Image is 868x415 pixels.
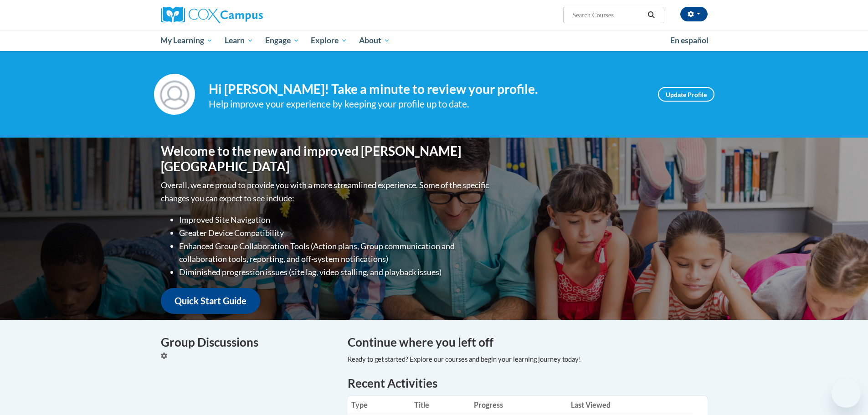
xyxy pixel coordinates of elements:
a: En español [664,31,714,50]
p: Overall, we are proud to provide you with a more streamlined experience. Some of the specific cha... [161,179,491,205]
h4: Continue where you left off [348,333,708,351]
input: Search Courses [571,10,644,20]
span: About [359,35,390,46]
li: Improved Site Navigation [179,213,491,226]
span: My Learning [160,35,213,46]
h1: Recent Activities [348,375,708,391]
h4: Hi [PERSON_NAME]! Take a minute to review your profile. [209,82,644,97]
a: Engage [259,30,305,51]
div: Main menu [147,30,721,51]
th: Progress [470,396,567,414]
span: Explore [311,35,347,46]
a: Cox Campus [161,7,334,23]
li: Enhanced Group Collaboration Tools (Action plans, Group communication and collaboration tools, re... [179,240,491,266]
a: My Learning [155,30,219,51]
iframe: Button to launch messaging window [832,379,861,408]
button: Account Settings [680,7,708,21]
a: About [353,30,396,51]
img: Profile Image [154,74,195,115]
div: Help improve your experience by keeping your profile up to date. [209,97,644,112]
th: Type [348,396,411,414]
h4: Group Discussions [161,333,334,351]
span: Learn [225,35,253,46]
a: Update Profile [658,87,714,102]
button: Search [644,10,658,20]
h1: Welcome to the new and improved [PERSON_NAME][GEOGRAPHIC_DATA] [161,143,491,174]
span: En español [670,36,709,45]
a: Explore [305,30,353,51]
th: Last Viewed [567,396,693,414]
th: Title [411,396,470,414]
li: Diminished progression issues (site lag, video stalling, and playback issues) [179,266,491,279]
img: Cox Campus [161,7,263,23]
a: Learn [219,30,259,51]
li: Greater Device Compatibility [179,226,491,240]
span: Engage [265,35,299,46]
a: Quick Start Guide [161,288,260,314]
